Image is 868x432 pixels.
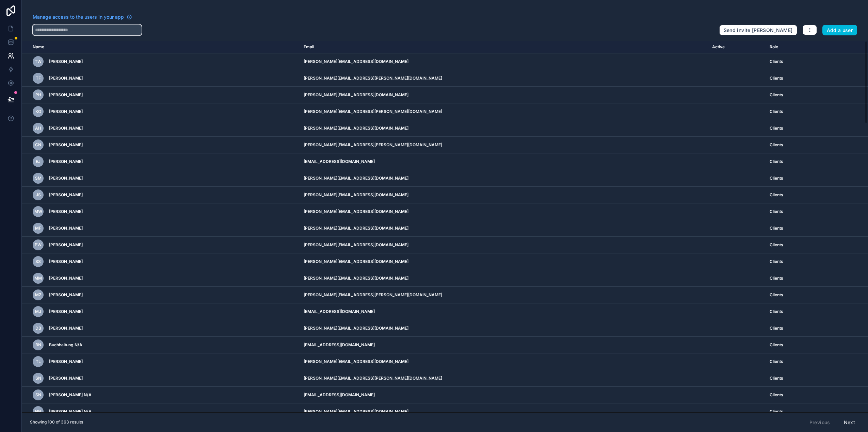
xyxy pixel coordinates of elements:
td: [PERSON_NAME][EMAIL_ADDRESS][DOMAIN_NAME] [300,87,708,103]
span: TF [36,76,41,81]
span: [PERSON_NAME] [49,259,83,264]
span: [PERSON_NAME] [49,242,83,248]
span: [PERSON_NAME] N/A [49,409,92,414]
span: NN [35,409,41,414]
span: Clients [770,76,783,81]
th: Name [22,41,300,53]
span: Clients [770,109,783,114]
td: [PERSON_NAME][EMAIL_ADDRESS][DOMAIN_NAME] [300,120,708,137]
span: [PERSON_NAME] [49,76,83,81]
span: [PERSON_NAME] [49,142,83,148]
th: Role [766,41,826,53]
span: Clients [770,392,783,398]
td: [PERSON_NAME][EMAIL_ADDRESS][PERSON_NAME][DOMAIN_NAME] [300,103,708,120]
button: Next [839,417,860,428]
span: SN [35,392,41,398]
button: Add a user [822,25,857,36]
span: [PERSON_NAME] [49,209,83,214]
span: [PERSON_NAME] [49,176,83,181]
span: MM [34,276,42,281]
a: Manage access to the users in your app [33,14,132,20]
span: Clients [770,326,783,331]
span: [PERSON_NAME] [49,309,83,314]
span: [PERSON_NAME] [49,326,83,331]
td: [PERSON_NAME][EMAIL_ADDRESS][PERSON_NAME][DOMAIN_NAME] [300,287,708,303]
span: Clients [770,159,783,164]
span: SM [35,176,42,181]
span: TL [36,359,41,364]
span: Clients [770,342,783,348]
span: AH [35,126,41,131]
span: JS [36,192,41,198]
span: [PERSON_NAME] N/A [49,392,92,398]
td: [EMAIL_ADDRESS][DOMAIN_NAME] [300,387,708,403]
td: [PERSON_NAME][EMAIL_ADDRESS][DOMAIN_NAME] [300,353,708,370]
span: [PERSON_NAME] [49,226,83,231]
button: Send invite [PERSON_NAME] [719,25,797,36]
td: [PERSON_NAME][EMAIL_ADDRESS][DOMAIN_NAME] [300,203,708,220]
span: Clients [770,126,783,131]
span: Manage access to the users in your app [33,14,124,20]
span: TW [35,59,42,64]
th: Active [708,41,766,53]
td: [PERSON_NAME][EMAIL_ADDRESS][DOMAIN_NAME] [300,170,708,187]
span: DB [35,326,41,331]
td: [PERSON_NAME][EMAIL_ADDRESS][PERSON_NAME][DOMAIN_NAME] [300,137,708,153]
td: [EMAIL_ADDRESS][DOMAIN_NAME] [300,303,708,320]
td: [PERSON_NAME][EMAIL_ADDRESS][DOMAIN_NAME] [300,53,708,70]
td: [PERSON_NAME][EMAIL_ADDRESS][DOMAIN_NAME] [300,237,708,253]
span: Clients [770,142,783,148]
span: [PERSON_NAME] [49,276,83,281]
span: [PERSON_NAME] [49,126,83,131]
span: Clients [770,292,783,298]
td: [PERSON_NAME][EMAIL_ADDRESS][DOMAIN_NAME] [300,270,708,287]
span: Buchhaltung N/A [49,342,82,348]
td: [PERSON_NAME][EMAIL_ADDRESS][PERSON_NAME][DOMAIN_NAME] [300,70,708,87]
span: [PERSON_NAME] [49,359,83,364]
span: [PERSON_NAME] [49,376,83,381]
span: Showing 100 of 363 results [30,419,83,425]
span: EJ [36,159,41,164]
span: [PERSON_NAME] [49,292,83,298]
span: Clients [770,92,783,98]
span: MJ [35,309,41,314]
span: Clients [770,242,783,248]
td: [PERSON_NAME][EMAIL_ADDRESS][DOMAIN_NAME] [300,320,708,337]
td: [PERSON_NAME][EMAIL_ADDRESS][PERSON_NAME][DOMAIN_NAME] [300,370,708,387]
span: Clients [770,176,783,181]
span: Clients [770,309,783,314]
span: [PERSON_NAME] [49,159,83,164]
span: PW [35,242,42,248]
span: [PERSON_NAME] [49,59,83,64]
span: KO [35,109,41,114]
div: scrollable content [22,41,868,412]
span: [PERSON_NAME] [49,109,83,114]
span: [PERSON_NAME] [49,92,83,98]
span: [PERSON_NAME] [49,192,83,198]
td: [PERSON_NAME][EMAIL_ADDRESS][DOMAIN_NAME] [300,187,708,203]
span: Clients [770,359,783,364]
span: SN [35,376,41,381]
span: SS [35,259,41,264]
span: CN [35,142,41,148]
span: Clients [770,209,783,214]
span: Clients [770,276,783,281]
span: Clients [770,409,783,414]
td: [PERSON_NAME][EMAIL_ADDRESS][DOMAIN_NAME] [300,253,708,270]
span: Clients [770,226,783,231]
span: BN [35,342,41,348]
span: Clients [770,259,783,264]
span: MZ [35,292,42,298]
th: Email [300,41,708,53]
span: Clients [770,59,783,64]
span: MF [35,226,41,231]
span: PH [35,92,41,98]
td: [EMAIL_ADDRESS][DOMAIN_NAME] [300,337,708,353]
td: [PERSON_NAME][EMAIL_ADDRESS][DOMAIN_NAME] [300,403,708,420]
span: Clients [770,376,783,381]
span: Clients [770,192,783,198]
td: [PERSON_NAME][EMAIL_ADDRESS][DOMAIN_NAME] [300,220,708,237]
span: MW [34,209,42,214]
td: [EMAIL_ADDRESS][DOMAIN_NAME] [300,153,708,170]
